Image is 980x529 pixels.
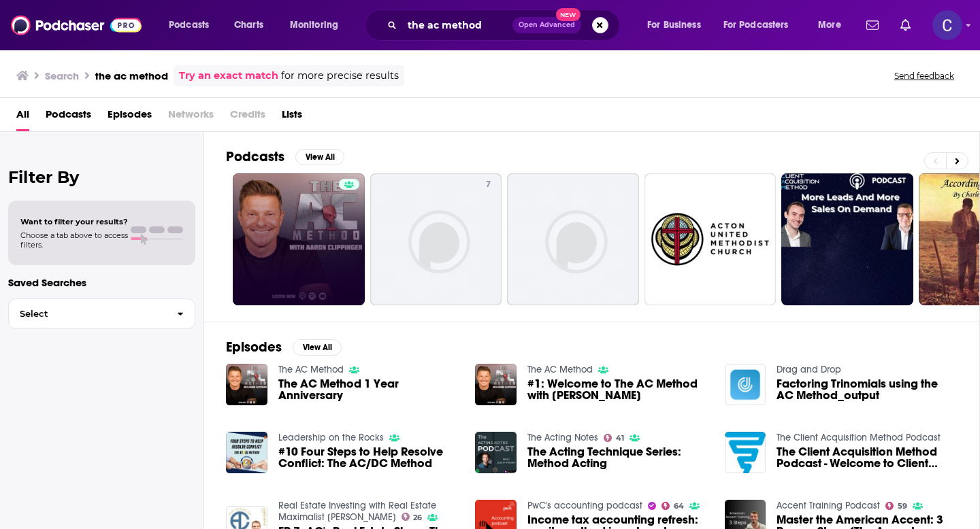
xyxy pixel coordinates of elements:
img: User Profile [932,10,962,40]
span: New [556,8,581,21]
a: PodcastsView All [226,148,344,165]
h2: Filter By [8,167,195,187]
a: Podcasts [46,103,91,131]
a: The Client Acquisition Method Podcast - Welcome to Client Acquisition Method [777,446,958,469]
span: 64 [674,503,684,509]
a: 64 [661,502,684,510]
a: The Client Acquisition Method Podcast [777,432,941,443]
button: Select [8,298,195,329]
button: open menu [638,14,718,36]
a: Real Estate Investing with Real Estate Maximalist Alan Corey [278,500,436,523]
button: View All [295,149,344,165]
a: Charts [225,14,272,36]
input: Search podcasts, credits, & more... [402,14,512,36]
button: open menu [280,14,356,36]
a: EpisodesView All [226,339,342,356]
button: Open AdvancedNew [512,17,581,33]
span: #1: Welcome to The AC Method with [PERSON_NAME] [527,378,708,401]
a: Factoring Trinomials using the AC Method_output [777,378,958,401]
span: Choose a tab above to access filters. [20,231,128,250]
button: open menu [715,14,808,36]
span: 7 [486,178,491,192]
img: The Acting Technique Series: Method Acting [475,432,517,473]
span: Networks [168,103,214,131]
h3: the ac method [95,69,168,82]
span: 59 [898,503,907,509]
span: for more precise results [281,68,399,84]
span: Want to filter your results? [20,217,128,226]
img: The AC Method 1 Year Anniversary [226,364,267,405]
span: 26 [413,515,422,521]
span: Credits [230,103,265,131]
a: Show notifications dropdown [895,14,916,37]
span: Logged in as publicityxxtina [932,10,962,40]
button: Send feedback [890,70,958,82]
span: For Business [647,16,701,35]
a: Drag and Drop [777,364,841,375]
img: #10 Four Steps to Help Resolve Conflict: The AC/DC Method [226,432,267,473]
span: Podcasts [169,16,209,35]
a: Accent Training Podcast [777,500,880,511]
img: #1: Welcome to The AC Method with Aaron Clippinger [475,364,517,405]
button: open menu [808,14,858,36]
a: 7 [370,173,502,305]
a: Leadership on the Rocks [278,432,384,443]
span: Monitoring [290,16,338,35]
a: The AC Method 1 Year Anniversary [278,378,459,401]
span: Open Advanced [519,22,575,29]
a: 59 [885,502,907,510]
span: 41 [616,435,624,441]
img: Podchaser - Follow, Share and Rate Podcasts [11,12,142,38]
a: Lists [282,103,302,131]
h2: Podcasts [226,148,284,165]
img: Factoring Trinomials using the AC Method_output [725,364,766,405]
a: 41 [604,434,624,442]
span: Select [9,309,166,318]
span: More [818,16,841,35]
h3: Search [45,69,79,82]
img: The Client Acquisition Method Podcast - Welcome to Client Acquisition Method [725,432,766,473]
a: PwC's accounting podcast [527,500,642,511]
div: Search podcasts, credits, & more... [378,10,633,41]
button: open menu [159,14,227,36]
a: 7 [480,179,496,190]
a: Show notifications dropdown [861,14,884,37]
a: The AC Method [527,364,593,375]
a: Episodes [108,103,152,131]
a: #10 Four Steps to Help Resolve Conflict: The AC/DC Method [278,446,459,469]
span: For Podcasters [723,16,789,35]
span: Charts [234,16,263,35]
p: Saved Searches [8,276,195,289]
a: The Acting Notes [527,432,598,443]
button: Show profile menu [932,10,962,40]
a: The Acting Technique Series: Method Acting [527,446,708,469]
a: The AC Method [278,364,344,375]
a: All [16,103,29,131]
a: Try an exact match [179,68,278,84]
a: #1: Welcome to The AC Method with Aaron Clippinger [527,378,708,401]
button: View All [293,339,342,356]
h2: Episodes [226,339,282,356]
a: 26 [402,513,423,521]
